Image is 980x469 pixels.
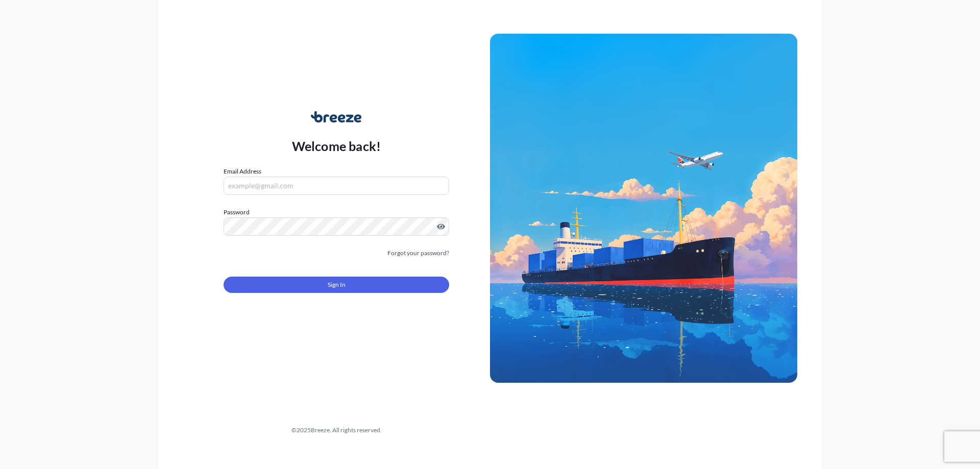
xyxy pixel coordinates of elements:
[292,138,381,154] p: Welcome back!
[490,34,797,383] img: Ship illustration
[224,207,449,217] label: Password
[224,166,261,177] label: Email Address
[328,280,346,290] span: Sign In
[437,223,445,231] button: Show password
[183,425,490,435] div: © 2025 Breeze. All rights reserved.
[224,277,449,293] button: Sign In
[387,248,449,258] a: Forgot your password?
[224,177,449,195] input: example@gmail.com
